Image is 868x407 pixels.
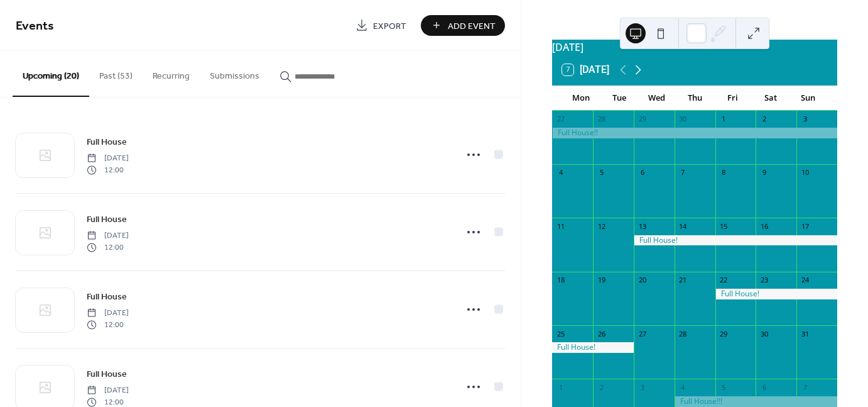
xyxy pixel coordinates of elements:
button: Past (53) [89,51,143,96]
div: 28 [678,329,688,338]
div: Full House!!! [675,396,837,407]
div: 15 [719,221,729,231]
span: 12:00 [87,319,129,330]
button: Recurring [143,51,200,96]
span: Add Event [448,20,496,33]
div: Fri [713,86,751,111]
div: 27 [637,329,647,338]
div: [DATE] [552,40,837,55]
div: 26 [597,329,606,338]
span: [DATE] [87,230,129,242]
div: 3 [637,382,647,392]
span: Full House [87,213,127,226]
span: [DATE] [87,153,129,164]
div: 4 [556,168,565,177]
div: 20 [637,276,647,285]
div: 9 [759,168,769,177]
div: Full House! [634,235,837,246]
div: 30 [759,329,769,338]
div: 10 [800,168,810,177]
div: Full House! [552,342,634,353]
div: Tue [600,86,637,111]
div: 2 [759,114,769,124]
div: 6 [637,168,647,177]
a: Full House [87,367,127,381]
span: Events [16,14,54,38]
span: [DATE] [87,308,129,319]
div: 5 [719,382,729,392]
span: Full House [87,136,127,149]
div: 2 [597,382,606,392]
div: 6 [759,382,769,392]
span: Full House [87,368,127,381]
div: 1 [719,114,729,124]
div: 27 [556,114,565,124]
button: Add Event [421,15,505,36]
div: 12 [597,221,606,231]
div: 8 [719,168,729,177]
div: 28 [597,114,606,124]
div: Thu [676,86,713,111]
a: Full House [87,135,127,149]
div: 29 [637,114,647,124]
div: Mon [562,86,600,111]
span: [DATE] [87,385,129,396]
div: 3 [800,114,810,124]
div: 11 [556,221,565,231]
div: 7 [800,382,810,392]
div: 19 [597,276,606,285]
span: Full House [87,291,127,304]
div: 30 [678,114,688,124]
div: Full House!! [552,128,837,138]
div: 4 [678,382,688,392]
div: 16 [759,221,769,231]
div: 29 [719,329,729,338]
div: 31 [800,329,810,338]
div: 14 [678,221,688,231]
div: 18 [556,276,565,285]
div: 24 [800,276,810,285]
div: 17 [800,221,810,231]
span: Export [373,20,406,33]
div: Sun [789,86,827,111]
div: 22 [719,276,729,285]
div: 23 [759,276,769,285]
div: 7 [678,168,688,177]
a: Full House [87,212,127,226]
div: Wed [638,86,676,111]
div: 21 [678,276,688,285]
div: Full House! [715,289,837,299]
div: Sat [751,86,789,111]
span: 12:00 [87,164,129,176]
div: 13 [637,221,647,231]
button: Submissions [200,51,269,96]
span: 12:00 [87,242,129,253]
button: Upcoming (20) [13,51,89,97]
div: 1 [556,382,565,392]
div: 25 [556,329,565,338]
a: Export [346,15,416,36]
button: 7[DATE] [558,61,614,79]
div: 5 [597,168,606,177]
a: Full House [87,289,127,304]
